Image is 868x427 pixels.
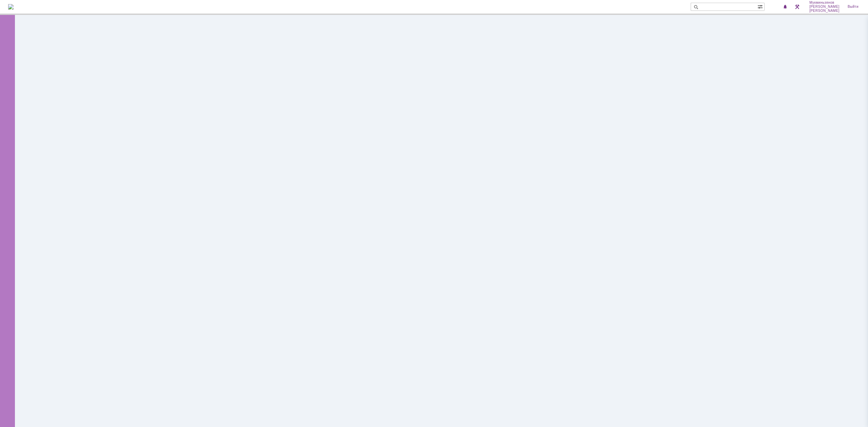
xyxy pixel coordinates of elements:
span: [PERSON_NAME] [809,9,840,13]
span: Мукминьзянов [809,1,840,5]
a: Перейти на домашнюю страницу [8,4,14,9]
a: Перейти в интерфейс администратора [793,3,801,11]
span: Расширенный поиск [757,3,764,9]
span: [PERSON_NAME] [809,5,840,9]
img: logo [8,4,14,9]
